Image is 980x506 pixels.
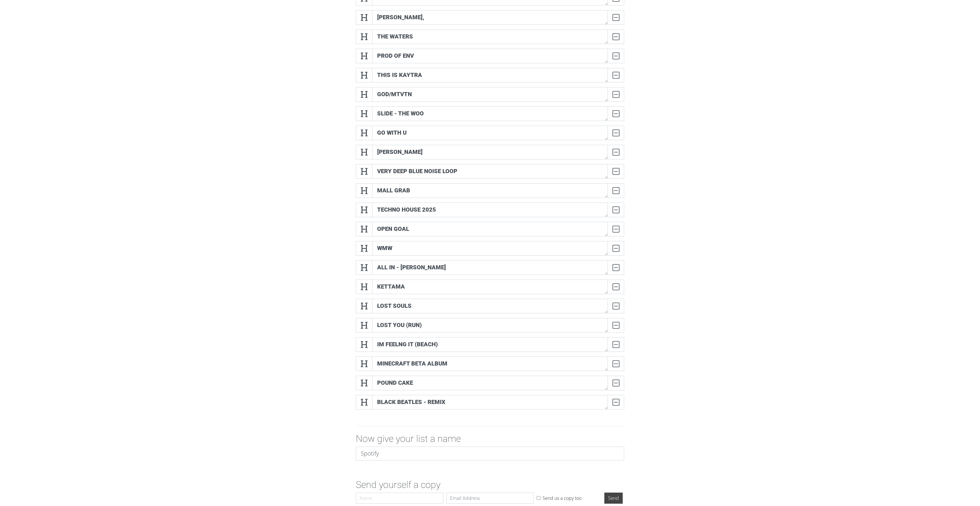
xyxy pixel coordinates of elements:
[356,479,624,490] h2: Send yourself a copy
[604,493,623,504] input: Send
[356,447,624,461] input: My amazing list...
[356,433,624,444] h2: Now give your list a name
[542,495,582,502] label: Send us a copy too
[446,493,534,504] input: Email Address
[356,493,443,504] input: Name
